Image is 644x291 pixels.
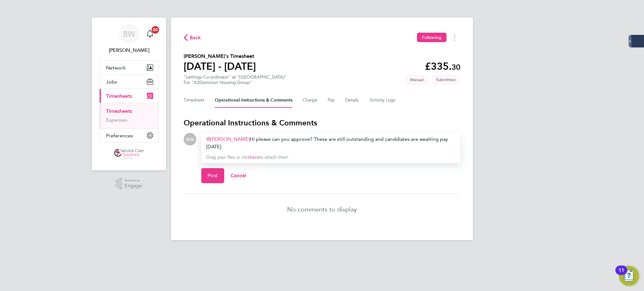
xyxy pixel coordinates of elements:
[114,149,144,159] img: servicecare-logo-retina.png
[417,33,447,42] button: Following
[201,168,224,183] button: Post
[287,205,357,214] p: No comments to display
[328,93,335,108] button: Pay
[100,61,158,74] button: Network
[184,133,196,145] div: Bethany Wiles
[303,93,318,108] button: Charge
[208,173,218,179] span: Post
[106,133,133,139] span: Preferences
[405,74,429,85] span: This timesheet was manually created.
[106,93,132,99] span: Timesheets
[425,60,460,72] app-decimal: £335.
[116,178,142,190] a: Powered byEngage
[184,74,286,85] div: "Lettings Co-ordinator" at "[GEOGRAPHIC_DATA]"
[449,33,460,42] button: Timesheets Menu
[125,178,142,183] span: Powered by
[184,34,201,41] button: Back
[184,118,460,128] h3: Operational Instructions & Comments
[370,93,396,108] button: Activity Logs
[99,24,158,54] a: BW[PERSON_NAME]
[206,135,455,151] div: ​ Hi please can you approve? These are still outstanding and canddiates are awaiting pay [DATE]
[422,35,441,40] span: Following
[92,18,166,170] nav: Main navigation
[206,136,250,142] a: [PERSON_NAME]
[106,108,132,114] a: Timesheets
[215,93,292,108] button: Operational Instructions & Comments
[100,89,158,103] button: Timesheets
[619,266,639,286] button: Open Resource Center, 11 new notifications
[99,47,158,54] span: Bethany Wiles
[100,75,158,89] button: Jobs
[125,183,142,189] span: Engage
[186,136,194,143] span: BW
[206,155,288,160] span: Drag your files or click to attach them
[250,155,259,160] a: here
[106,79,117,85] span: Jobs
[152,26,159,34] span: 20
[106,65,126,71] span: Network
[106,117,127,123] a: Expenses
[452,63,460,72] span: 30
[123,30,135,38] span: BW
[184,80,286,85] div: For "A2Dominion Housing Group"
[230,173,247,178] span: Cancel
[190,34,201,41] span: Back
[345,93,360,108] button: Details
[100,129,158,142] button: Preferences
[99,149,158,159] a: Go to home page
[184,52,256,60] h2: [PERSON_NAME]'s Timesheet
[100,103,158,128] div: Timesheets
[144,24,156,44] a: 20
[184,60,256,73] h1: [DATE] - [DATE]
[224,168,253,183] button: Cancel
[619,270,624,278] div: 11
[184,93,205,108] button: Timesheet
[431,74,460,85] span: This timesheet is Submitted.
